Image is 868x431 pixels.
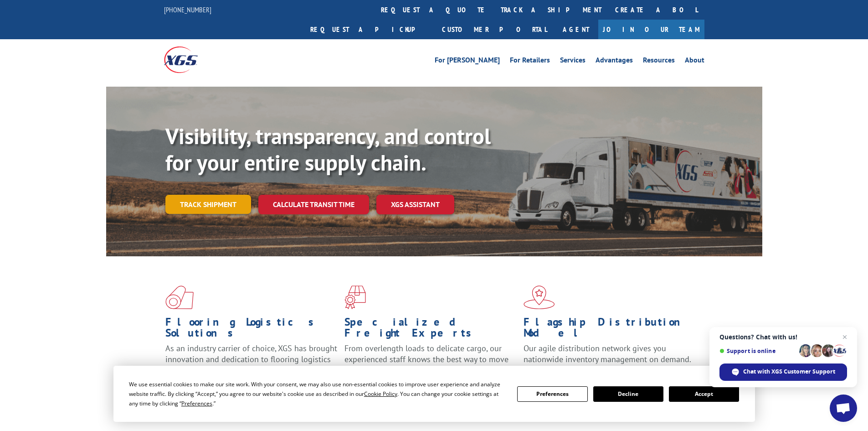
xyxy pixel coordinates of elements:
span: Preferences [181,400,212,407]
a: Resources [643,57,675,67]
p: From overlength loads to delicate cargo, our experienced staff knows the best way to move your fr... [344,343,517,384]
div: Cookie Consent Prompt [113,366,755,422]
a: For Retailers [510,57,550,67]
h1: Flagship Distribution Model [524,317,696,343]
span: Support is online [719,348,796,354]
span: Close chat [839,332,850,343]
img: xgs-icon-flagship-distribution-model-red [524,286,555,309]
a: Agent [554,20,598,39]
a: For [PERSON_NAME] [435,57,500,67]
a: XGS ASSISTANT [376,195,454,214]
a: Advantages [596,57,633,67]
a: About [685,57,704,67]
a: Calculate transit time [258,195,369,214]
a: Track shipment [165,195,251,214]
span: Questions? Chat with us! [719,333,847,341]
span: As an industry carrier of choice, XGS has brought innovation and dedication to flooring logistics... [165,343,337,375]
button: Decline [593,386,663,402]
span: Chat with XGS Customer Support [743,368,835,376]
a: Services [560,57,586,67]
div: Open chat [830,395,857,422]
a: Customer Portal [435,20,554,39]
div: We use essential cookies to make our site work. With your consent, we may also use non-essential ... [129,379,506,408]
a: Request a pickup [303,20,435,39]
b: Visibility, transparency, and control for your entire supply chain. [165,122,491,177]
h1: Specialized Freight Experts [344,317,517,343]
h1: Flooring Logistics Solutions [165,317,338,343]
span: Our agile distribution network gives you nationwide inventory management on demand. [524,343,691,364]
button: Preferences [517,386,587,402]
a: [PHONE_NUMBER] [164,5,211,14]
a: Join Our Team [598,20,704,39]
span: Cookie Policy [364,390,397,398]
img: xgs-icon-focused-on-flooring-red [344,286,366,309]
button: Accept [669,386,739,402]
img: xgs-icon-total-supply-chain-intelligence-red [165,286,194,309]
div: Chat with XGS Customer Support [719,363,847,381]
